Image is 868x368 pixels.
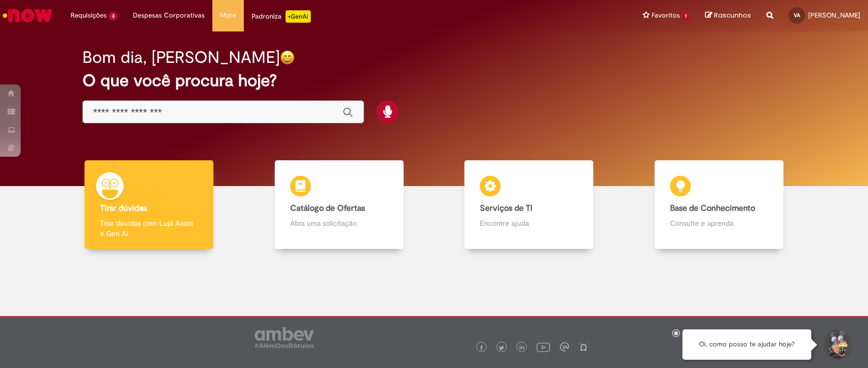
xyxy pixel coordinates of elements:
[480,218,578,228] p: Encontre ajuda
[286,10,311,23] p: +GenAi
[670,218,768,228] p: Consulte e aprenda
[244,160,435,249] a: Catálogo de Ofertas Abra uma solicitação
[808,11,860,20] span: [PERSON_NAME]
[705,11,751,21] a: Rascunhos
[290,203,365,213] b: Catálogo de Ofertas
[520,345,525,351] img: logo_footer_linkedin.png
[537,340,550,354] img: logo_footer_youtube.png
[255,327,314,348] img: logo_footer_ambev_rotulo_gray.png
[579,342,588,352] img: logo_footer_naosei.png
[560,342,569,352] img: logo_footer_workplace.png
[1,5,54,26] img: ServiceNow
[252,10,311,23] div: Padroniza
[133,10,205,21] span: Despesas Corporativas
[670,203,755,213] b: Base de Conhecimento
[100,203,147,213] b: Tirar dúvidas
[109,12,118,21] span: 3
[682,329,811,360] div: Oi, como posso te ajudar hoje?
[290,218,388,228] p: Abra uma solicitação
[714,10,751,20] span: Rascunhos
[82,72,786,90] h2: O que você procura hoje?
[682,12,690,21] span: 1
[100,218,198,239] p: Tirar dúvidas com Lupi Assist e Gen Ai
[480,203,532,213] b: Serviços de TI
[280,50,295,65] img: happy-face.png
[479,345,484,350] img: logo_footer_facebook.png
[624,160,814,249] a: Base de Conhecimento Consulte e aprenda
[794,12,800,19] span: VA
[499,345,504,350] img: logo_footer_twitter.png
[54,160,244,249] a: Tirar dúvidas Tirar dúvidas com Lupi Assist e Gen Ai
[652,10,680,21] span: Favoritos
[822,329,853,360] button: Iniciar Conversa de Suporte
[220,10,236,21] span: More
[434,160,624,249] a: Serviços de TI Encontre ajuda
[82,48,280,66] h2: Bom dia, [PERSON_NAME]
[71,10,107,21] span: Requisições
